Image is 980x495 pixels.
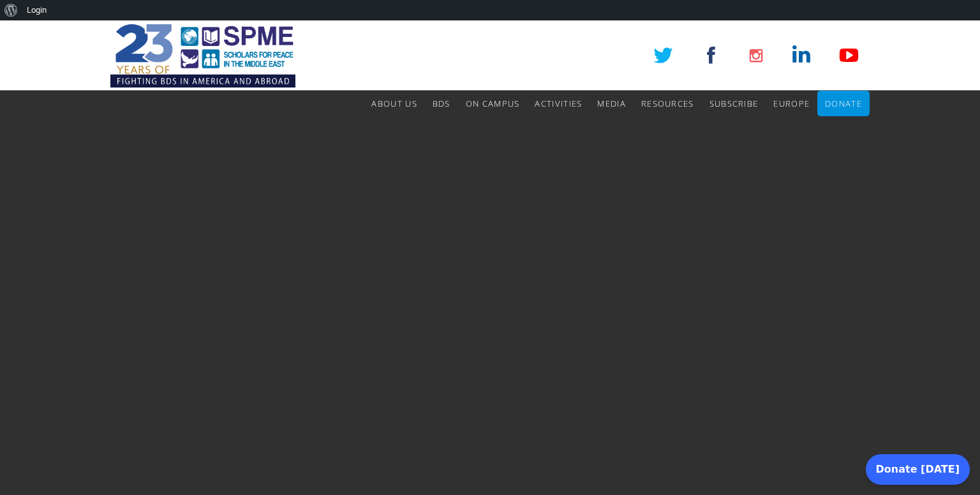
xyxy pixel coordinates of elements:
span: Europe [773,98,810,109]
a: Media [597,91,626,116]
span: Media [597,98,626,109]
a: Donate [825,91,862,116]
a: BDS [433,91,450,116]
img: SPME [110,20,295,91]
span: Resources [641,98,694,109]
a: Resources [641,91,694,116]
a: Activities [535,91,582,116]
a: Subscribe [709,91,759,116]
span: BDS [433,98,450,109]
span: On Campus [466,98,520,109]
span: Donate [825,98,862,109]
span: Activities [535,98,582,109]
a: On Campus [466,91,520,116]
a: About Us [371,91,417,116]
span: Subscribe [709,98,759,109]
a: Europe [773,91,810,116]
span: About Us [371,98,417,109]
